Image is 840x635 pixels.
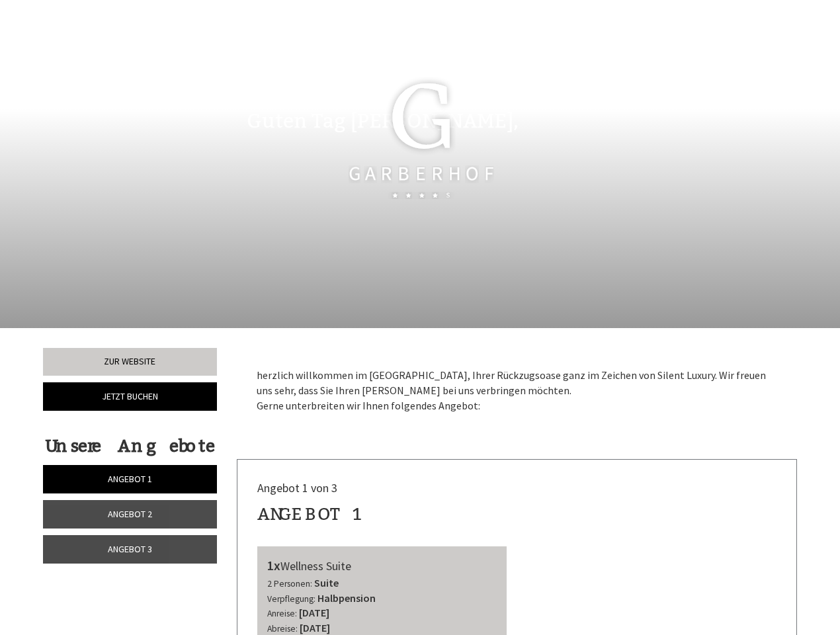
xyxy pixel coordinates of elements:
[108,508,152,520] span: Angebot 2
[257,480,337,495] span: Angebot 1 von 3
[267,608,297,619] small: Anreise:
[300,621,330,634] b: [DATE]
[257,368,778,413] p: herzlich willkommen im [GEOGRAPHIC_DATA], Ihrer Rückzugsoase ganz im Zeichen von Silent Luxury. W...
[43,434,217,458] div: Unsere Angebote
[267,593,315,605] small: Verpflegung:
[267,556,497,575] div: Wellness Suite
[43,348,217,376] a: Zur Website
[247,110,519,132] h1: Guten Tag [PERSON_NAME],
[267,578,312,589] small: 2 Personen:
[299,606,329,619] b: [DATE]
[267,623,298,634] small: Abreise:
[43,382,217,411] a: Jetzt buchen
[108,473,152,485] span: Angebot 1
[317,591,376,605] b: Halbpension
[257,502,364,527] div: Angebot 1
[314,576,339,589] b: Suite
[108,543,152,555] span: Angebot 3
[267,557,280,573] b: 1x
